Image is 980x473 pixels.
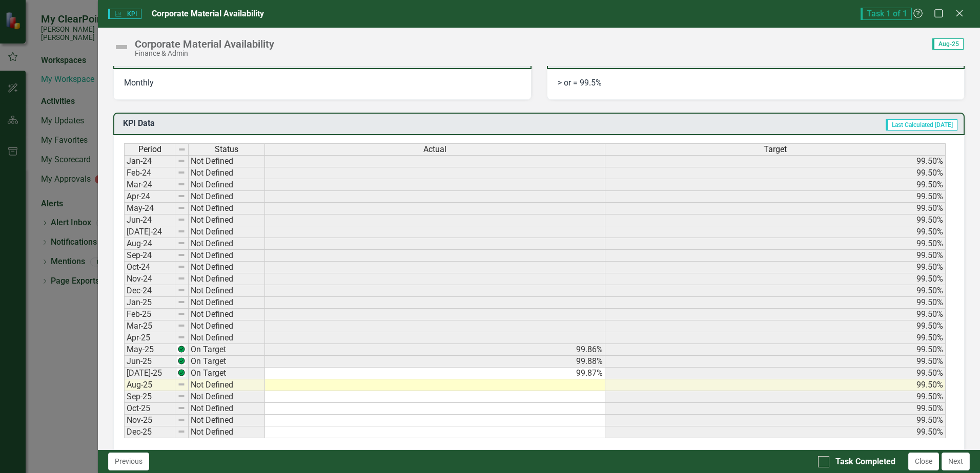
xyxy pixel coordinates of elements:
td: 99.50% [605,297,946,309]
td: 99.50% [605,179,946,191]
td: Oct-25 [124,403,175,415]
div: Task Completed [835,456,895,468]
td: Not Defined [189,379,265,391]
td: Not Defined [189,403,265,415]
button: Close [908,453,939,470]
td: 99.50% [605,226,946,238]
td: Not Defined [189,226,265,238]
img: 8DAGhfEEPCf229AAAAAElFTkSuQmCC [177,310,186,318]
img: 8DAGhfEEPCf229AAAAAElFTkSuQmCC [177,333,186,341]
td: 99.50% [605,368,946,379]
td: Not Defined [189,332,265,344]
img: 8DAGhfEEPCf229AAAAAElFTkSuQmCC [177,392,186,400]
img: 8DAGhfEEPCf229AAAAAElFTkSuQmCC [177,251,186,259]
img: 8DAGhfEEPCf229AAAAAElFTkSuQmCC [177,180,186,188]
td: 99.50% [605,379,946,391]
td: Not Defined [189,297,265,309]
td: 99.50% [605,332,946,344]
td: Not Defined [189,285,265,297]
td: Not Defined [189,320,265,332]
img: 8DAGhfEEPCf229AAAAAElFTkSuQmCC [177,274,186,283]
td: Mar-24 [124,179,175,191]
td: Not Defined [189,238,265,250]
button: Next [942,453,970,470]
td: 99.50% [605,320,946,332]
td: Jan-24 [124,155,175,167]
td: 99.50% [605,309,946,320]
span: Corporate Material Availability [152,9,264,18]
td: Sep-24 [124,250,175,262]
td: Not Defined [189,214,265,226]
span: Task 1 of 1 [861,8,912,20]
img: 8DAGhfEEPCf229AAAAAElFTkSuQmCC [177,168,186,177]
td: 99.50% [605,344,946,356]
td: Not Defined [189,391,265,403]
td: [DATE]-24 [124,226,175,238]
td: Not Defined [189,262,265,273]
td: Not Defined [189,167,265,179]
td: Aug-24 [124,238,175,250]
td: May-25 [124,344,175,356]
td: 99.50% [605,426,946,438]
img: 8DAGhfEEPCf229AAAAAElFTkSuQmCC [177,427,186,436]
img: 8DAGhfEEPCf229AAAAAElFTkSuQmCC [177,380,186,389]
img: 8DAGhfEEPCf229AAAAAElFTkSuQmCC [177,204,186,212]
td: On Target [189,356,265,368]
td: 99.50% [605,191,946,203]
td: Not Defined [189,250,265,262]
span: Target [764,145,787,154]
span: Actual [423,145,446,154]
td: Apr-25 [124,332,175,344]
td: 99.50% [605,250,946,262]
td: 99.50% [605,262,946,273]
td: 99.88% [265,356,605,368]
span: Status [215,145,238,154]
img: Z [177,369,186,377]
td: Sep-25 [124,391,175,403]
td: May-24 [124,203,175,214]
img: 8DAGhfEEPCf229AAAAAElFTkSuQmCC [177,192,186,200]
td: Feb-24 [124,167,175,179]
img: 8DAGhfEEPCf229AAAAAElFTkSuQmCC [177,216,186,224]
td: 99.50% [605,214,946,226]
td: Not Defined [189,415,265,426]
td: 99.50% [605,203,946,214]
span: > or = 99.5% [558,78,602,88]
td: 99.50% [605,391,946,403]
td: Jun-25 [124,356,175,368]
img: Z [177,345,186,353]
td: Mar-25 [124,320,175,332]
td: On Target [189,368,265,379]
img: 8DAGhfEEPCf229AAAAAElFTkSuQmCC [177,404,186,412]
div: Monthly [113,69,531,100]
td: Oct-24 [124,262,175,273]
span: Last Calculated [DATE] [886,119,957,131]
td: Apr-24 [124,191,175,203]
td: 99.50% [605,155,946,167]
td: 99.50% [605,167,946,179]
img: 8DAGhfEEPCf229AAAAAElFTkSuQmCC [177,298,186,306]
span: Period [138,145,161,154]
td: 99.50% [605,415,946,426]
img: 8DAGhfEEPCf229AAAAAElFTkSuQmCC [177,286,186,294]
img: 8DAGhfEEPCf229AAAAAElFTkSuQmCC [177,321,186,330]
td: 99.50% [605,403,946,415]
span: KPI [108,9,141,19]
td: Not Defined [189,155,265,167]
img: 8DAGhfEEPCf229AAAAAElFTkSuQmCC [177,157,186,165]
td: Jun-24 [124,214,175,226]
td: 99.87% [265,368,605,379]
td: Dec-24 [124,285,175,297]
td: 99.86% [265,344,605,356]
td: Not Defined [189,426,265,438]
div: Corporate Material Availability [135,38,274,50]
img: 8DAGhfEEPCf229AAAAAElFTkSuQmCC [177,416,186,424]
td: Dec-25 [124,426,175,438]
td: Not Defined [189,191,265,203]
span: Aug-25 [932,38,964,50]
td: Nov-25 [124,415,175,426]
td: 99.50% [605,285,946,297]
td: Jan-25 [124,297,175,309]
td: 99.50% [605,238,946,250]
div: Finance & Admin [135,50,274,57]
